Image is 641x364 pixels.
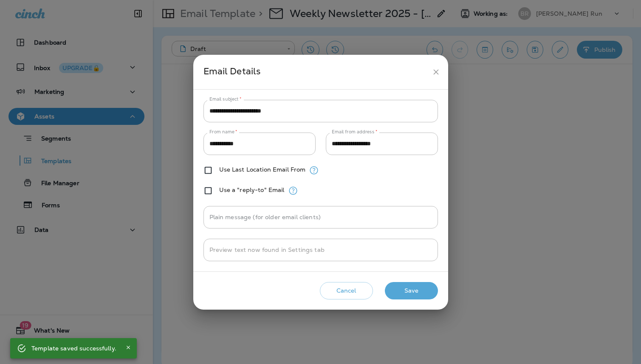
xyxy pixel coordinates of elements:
div: Template saved successfully. [31,341,116,356]
label: Use a "reply-to" Email [219,186,285,193]
label: Use Last Location Email From [219,166,306,173]
button: Save [385,282,438,299]
button: Close [123,342,133,353]
button: Cancel [320,282,373,299]
button: close [428,64,444,80]
label: From name [209,129,237,135]
label: Email subject [209,96,242,102]
label: Email from address [332,129,377,135]
div: Email Details [203,64,428,80]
